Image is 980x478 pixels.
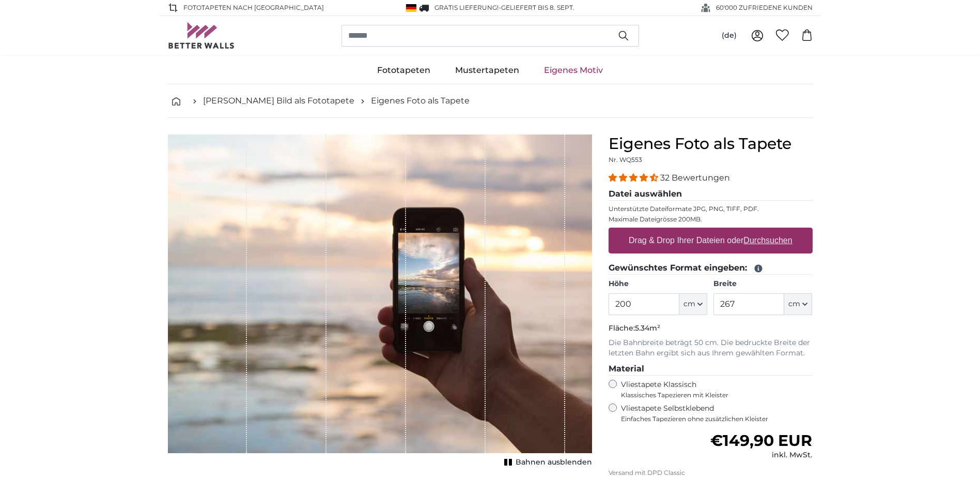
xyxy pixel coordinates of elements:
button: (de) [713,26,745,45]
a: Mustertapeten [443,57,532,84]
div: inkl. MwSt. [710,450,812,460]
span: Einfaches Tapezieren ohne zusätzlichen Kleister [621,415,813,423]
p: Versand mit DPD Classic [609,469,813,477]
h1: Eigenes Foto als Tapete [609,135,813,153]
nav: breadcrumbs [168,84,813,118]
p: Maximale Dateigrösse 200MB. [609,215,813,223]
a: [PERSON_NAME] Bild als Fototapete [203,95,354,107]
img: Betterwalls [168,22,235,49]
span: GRATIS Lieferung! [434,4,499,11]
button: Bahnen ausblenden [501,455,592,470]
legend: Gewünschtes Format eingeben: [609,262,813,275]
span: - [499,4,574,11]
span: €149,90 EUR [710,431,812,450]
legend: Datei auswählen [609,188,813,201]
a: Fototapeten [365,57,443,84]
span: 32 Bewertungen [660,173,730,183]
label: Breite [713,279,812,289]
span: 4.31 stars [609,173,660,183]
span: Nr. WQ553 [609,156,642,163]
label: Vliestapete Klassisch [621,380,804,399]
p: Unterstützte Dateiformate JPG, PNG, TIFF, PDF. [609,205,813,213]
p: Die Bahnbreite beträgt 50 cm. Die bedruckte Breite der letzten Bahn ergibt sich aus Ihrem gewählt... [609,338,813,358]
span: cm [788,299,800,309]
label: Vliestapete Selbstklebend [621,404,813,423]
a: Eigenes Motiv [532,57,615,84]
span: Klassisches Tapezieren mit Kleister [621,391,804,399]
span: Geliefert bis 8. Sept. [501,4,574,11]
img: Deutschland [406,4,416,12]
span: Fototapeten nach [GEOGRAPHIC_DATA] [183,3,324,12]
span: 5.34m² [635,323,660,333]
span: Bahnen ausblenden [516,457,592,468]
legend: Material [609,363,813,376]
label: Höhe [609,279,707,289]
button: cm [784,293,812,315]
p: Fläche: [609,323,813,334]
button: cm [679,293,707,315]
span: cm [683,299,695,309]
a: Eigenes Foto als Tapete [371,95,470,107]
span: 60'000 ZUFRIEDENE KUNDEN [716,3,813,12]
div: 1 of 1 [168,135,592,470]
